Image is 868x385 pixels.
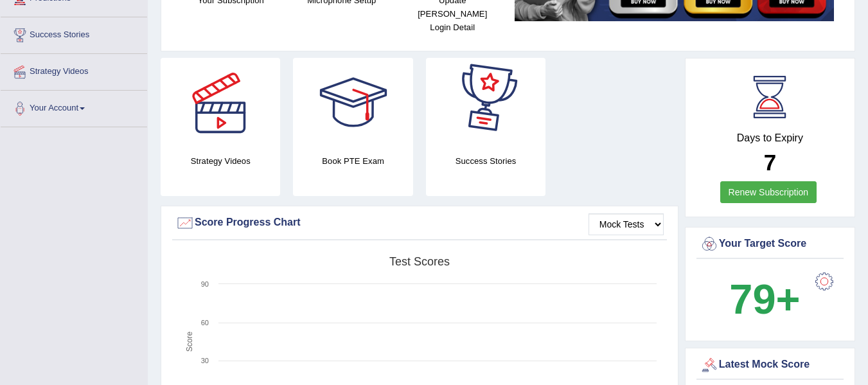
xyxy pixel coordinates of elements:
b: 7 [764,150,776,175]
a: Success Stories [1,17,147,49]
a: Renew Subscription [720,181,817,203]
text: 60 [201,319,209,327]
tspan: Score [185,332,194,352]
h4: Strategy Videos [161,154,280,168]
a: Your Account [1,91,147,123]
div: Your Target Score [700,235,840,254]
a: Strategy Videos [1,54,147,86]
h4: Success Stories [426,154,545,168]
div: Score Progress Chart [175,213,664,233]
tspan: Test scores [389,255,450,268]
b: 79+ [729,276,800,323]
text: 90 [201,280,209,288]
div: Latest Mock Score [700,355,840,375]
h4: Book PTE Exam [293,154,412,168]
h4: Days to Expiry [700,132,840,144]
text: 30 [201,357,209,364]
